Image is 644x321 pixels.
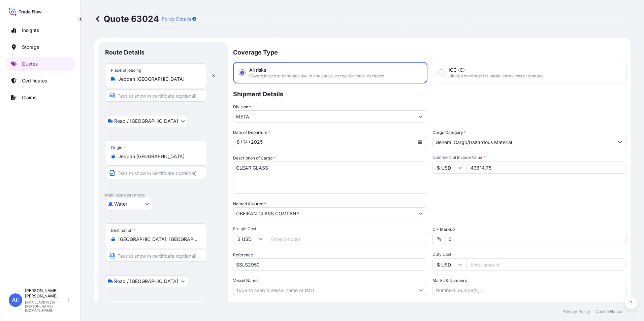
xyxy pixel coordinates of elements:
p: Quote 63024 [94,13,159,24]
textarea: CLEAR GLASS [233,162,427,194]
label: Description of Cargo [233,155,275,162]
p: Coverage Type [233,42,626,62]
div: year, [250,138,263,146]
span: All risks [249,67,266,73]
input: Enter percentage [446,233,626,245]
button: Select transport [105,198,152,210]
button: Show suggestions [415,284,427,296]
input: Number1, number2,... [432,284,626,296]
span: AE [12,297,20,304]
label: Marks & Numbers [432,277,467,284]
input: ICC (C)Limited coverage for partial cargo loss or damage [439,70,445,76]
span: ICC (C) [449,67,465,73]
input: Type to search vessel name or IMO [233,284,415,296]
input: Enter amount [267,233,427,245]
button: Select transport [105,115,188,127]
p: [EMAIL_ADDRESS][PERSON_NAME][DOMAIN_NAME] [25,300,67,312]
button: Show suggestions [415,207,427,219]
span: Road / [GEOGRAPHIC_DATA] [114,118,178,124]
div: month, [236,138,240,146]
span: Water [114,201,127,207]
a: Privacy Policy [562,309,590,314]
label: Named Assured [233,201,266,207]
p: Shipment Details [233,83,626,104]
a: Certificates [6,74,75,87]
label: Reference [233,252,253,258]
p: Claims [22,94,36,101]
span: Covers losses or damages due to any cause, except for those excluded [249,73,384,79]
input: All risksCovers losses or damages due to any cause, except for those excluded [239,70,245,76]
label: Cargo Category [432,129,466,136]
input: Your internal reference [233,258,427,271]
div: day, [242,138,249,146]
input: Text to appear on certificate [105,90,206,102]
div: Destination [111,228,136,233]
span: Freight Cost [233,226,427,231]
label: CIF Markup [432,226,455,233]
input: Place of loading [118,76,198,82]
span: Limited coverage for partial cargo loss or damage [449,73,544,79]
p: [PERSON_NAME] [PERSON_NAME] [25,288,67,299]
p: Storage [22,44,39,50]
span: Road / [GEOGRAPHIC_DATA] [114,278,178,285]
a: Storage [6,40,75,54]
p: Policy Details [162,15,191,22]
p: Certificates [22,77,47,84]
button: Calendar [415,137,425,147]
a: Cookie Notice [595,309,622,314]
div: Place of loading [111,68,141,73]
p: Route Details [105,48,144,57]
button: Show suggestions [614,136,626,148]
div: / [240,138,242,146]
div: % [432,233,446,245]
a: Quotes [6,57,75,71]
label: Vessel Name [233,277,258,284]
input: Full name [233,207,415,219]
p: Main transport mode [105,192,221,198]
span: Date of Departure [233,129,270,136]
a: Claims [6,91,75,104]
input: Type amount [466,162,626,174]
p: Quotes [22,61,38,67]
input: Select a commodity type [433,136,614,148]
input: Enter amount [466,258,626,271]
input: Destination [118,236,198,243]
label: Division [233,104,251,110]
div: Origin [111,145,126,150]
input: Type to search division [233,110,415,122]
input: Text to appear on certificate [105,167,206,179]
input: Origin [118,153,198,160]
button: Show suggestions [415,110,427,122]
p: Insights [22,27,39,34]
button: Select transport [105,275,188,287]
input: Text to appear on certificate [105,250,206,262]
span: Duty Cost [432,252,626,257]
a: Insights [6,24,75,37]
div: / [249,138,250,146]
span: Commercial Invoice Value [432,155,626,160]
